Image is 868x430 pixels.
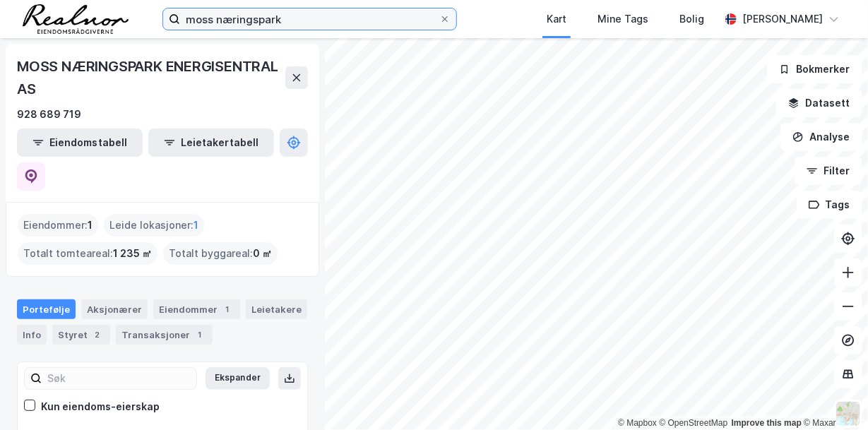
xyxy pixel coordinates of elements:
div: Kun eiendoms-eierskap [41,398,160,415]
span: 1 235 ㎡ [113,245,152,262]
div: Kontrollprogram for chat [797,362,868,430]
div: Mine Tags [598,11,648,28]
div: Styret [52,325,110,345]
a: Mapbox [618,418,657,428]
button: Ekspander [206,367,270,390]
span: 0 ㎡ [253,245,272,262]
a: OpenStreetMap [660,418,728,428]
div: Portefølje [17,299,76,319]
div: 2 [90,328,105,342]
div: Leide lokasjoner : [104,214,204,237]
img: realnor-logo.934646d98de889bb5806.png [23,4,129,34]
div: Kart [547,11,566,28]
div: [PERSON_NAME] [742,11,823,28]
iframe: Chat Widget [797,362,868,430]
div: Aksjonærer [81,299,148,319]
div: MOSS NÆRINGSPARK ENERGISENTRAL AS [17,55,285,100]
div: Totalt tomteareal : [18,242,157,265]
div: 928 689 719 [17,106,81,123]
span: 1 [194,217,198,234]
a: Improve this map [732,418,802,428]
div: Bolig [679,11,704,28]
div: Eiendommer [153,299,240,319]
input: Søk på adresse, matrikkel, gårdeiere, leietakere eller personer [180,8,439,30]
div: Transaksjoner [116,325,213,345]
button: Bokmerker [767,55,862,83]
button: Analyse [780,123,862,151]
button: Leietakertabell [148,129,274,157]
button: Tags [797,191,862,219]
div: Info [17,325,47,345]
input: Søk [42,368,196,389]
button: Eiendomstabell [17,129,143,157]
button: Datasett [776,89,862,117]
div: Leietakere [246,299,307,319]
button: Filter [795,157,862,185]
div: Totalt byggareal : [163,242,278,265]
div: 1 [220,302,234,316]
span: 1 [88,217,93,234]
div: 1 [193,328,207,342]
div: Eiendommer : [18,214,98,237]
